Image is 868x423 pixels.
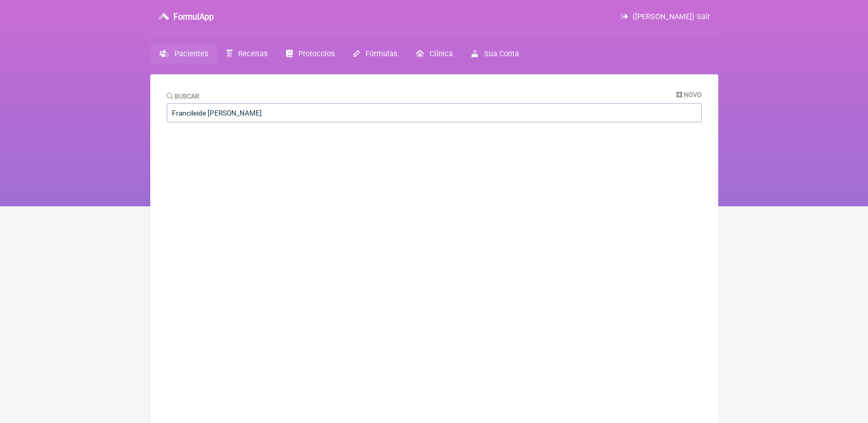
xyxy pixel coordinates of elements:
span: Receitas [238,50,267,58]
h3: FormulApp [173,12,214,22]
a: ([PERSON_NAME]) Sair [621,12,709,21]
span: Fórmulas [366,50,397,58]
a: Pacientes [150,44,217,64]
a: Fórmulas [344,44,406,64]
input: Paciente [167,103,702,122]
a: Sua Conta [462,44,528,64]
span: Clínica [430,50,453,58]
span: Sua Conta [484,50,519,58]
a: Receitas [217,44,277,64]
span: Protocolos [298,50,335,58]
span: Novo [684,91,702,99]
a: Clínica [406,44,462,64]
a: Novo [676,91,702,99]
a: Protocolos [277,44,344,64]
span: ([PERSON_NAME]) Sair [633,12,710,21]
span: Pacientes [175,50,208,58]
label: Buscar [167,92,200,100]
